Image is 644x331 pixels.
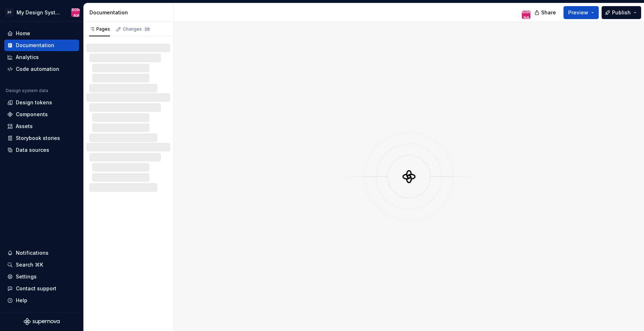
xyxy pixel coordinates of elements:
a: Analytics [4,51,79,63]
span: Publish [612,9,631,16]
span: 26 [143,26,151,32]
button: PFMy Design System[PERSON_NAME] [1,5,82,20]
div: Components [16,111,48,118]
div: My Design System [17,9,63,16]
a: Settings [4,271,79,282]
div: Contact support [16,285,56,292]
div: Code automation [16,65,59,73]
div: Design system data [6,88,48,94]
button: Contact support [4,283,79,294]
div: Settings [16,273,37,280]
span: Share [541,9,556,16]
a: Code automation [4,63,79,75]
a: Storybook stories [4,132,79,144]
button: Search ⌘K [4,259,79,271]
div: Analytics [16,54,39,61]
button: Preview [563,6,599,19]
div: Pages [89,26,110,32]
div: Notifications [16,249,49,257]
span: Preview [568,9,588,16]
div: Data sources [16,146,49,154]
button: Publish [602,6,641,19]
div: Search ⌘K [16,261,43,268]
a: Data sources [4,144,79,156]
div: Design tokens [16,99,52,106]
a: Components [4,109,79,120]
a: Design tokens [4,97,79,108]
div: [PERSON_NAME] [522,3,530,26]
div: PF [5,8,14,17]
div: Home [16,30,30,37]
div: Documentation [16,42,54,49]
div: Storybook stories [16,135,60,142]
div: Documentation [89,9,170,16]
a: Assets [4,121,79,132]
div: [PERSON_NAME] [71,1,80,24]
svg: Supernova Logo [24,318,60,325]
div: Assets [16,123,33,130]
div: Changes [123,26,151,32]
a: Home [4,28,79,39]
button: Help [4,295,79,306]
div: Help [16,297,27,304]
a: Documentation [4,40,79,51]
button: Share [531,6,561,19]
button: Notifications [4,247,79,259]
